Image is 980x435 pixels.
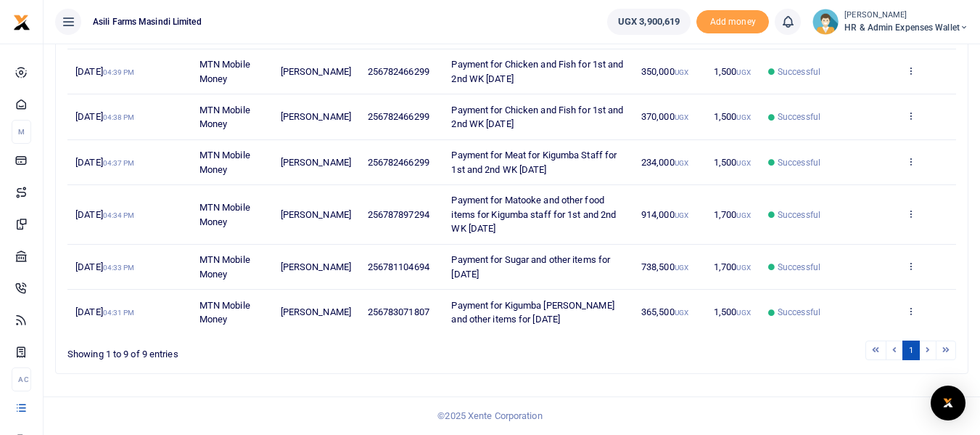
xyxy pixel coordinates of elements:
li: Toup your wallet [696,10,769,34]
a: Add money [696,15,769,26]
span: 365,500 [641,306,688,317]
span: 234,000 [641,157,688,168]
span: Payment for Chicken and Fish for 1st and 2nd WK [DATE] [451,105,623,130]
span: Successful [778,261,820,274]
small: UGX [736,309,750,317]
span: 350,000 [641,66,688,77]
span: Payment for Chicken and Fish for 1st and 2nd WK [DATE] [451,59,623,84]
span: 256781104694 [368,261,429,272]
small: UGX [736,264,750,272]
span: [PERSON_NAME] [281,209,351,220]
li: Ac [12,367,31,391]
small: UGX [675,113,688,121]
span: 256782466299 [368,157,429,168]
span: 738,500 [641,261,688,272]
span: MTN Mobile Money [199,300,250,325]
small: 04:33 PM [103,264,135,272]
a: 1 [902,341,920,360]
a: profile-user [PERSON_NAME] HR & Admin Expenses Wallet [812,9,968,35]
span: Payment for Sugar and other items for [DATE] [451,254,610,280]
span: [DATE] [75,111,134,122]
a: logo-small logo-large logo-large [13,16,30,27]
a: UGX 3,900,619 [607,9,691,35]
small: 04:39 PM [103,68,135,76]
small: UGX [675,68,688,76]
span: [DATE] [75,306,134,317]
small: 04:34 PM [103,211,135,219]
span: Payment for Kigumba [PERSON_NAME] and other items for [DATE] [451,300,614,325]
span: 256783071807 [368,306,429,317]
span: MTN Mobile Money [199,202,250,227]
span: 1,700 [714,261,751,272]
small: 04:31 PM [103,309,135,317]
span: UGX 3,900,619 [618,15,680,29]
span: 256782466299 [368,66,429,77]
span: Payment for Meat for Kigumba Staff for 1st and 2nd WK [DATE] [451,150,617,175]
span: [PERSON_NAME] [281,157,351,168]
span: 370,000 [641,111,688,122]
span: [PERSON_NAME] [281,66,351,77]
span: MTN Mobile Money [199,59,250,84]
span: Successful [778,306,820,319]
span: [DATE] [75,157,134,168]
small: 04:37 PM [103,159,135,167]
span: [PERSON_NAME] [281,261,351,272]
span: Successful [778,110,820,123]
span: Successful [778,65,820,78]
span: Successful [778,156,820,169]
span: 256782466299 [368,111,429,122]
span: [DATE] [75,261,134,272]
span: [DATE] [75,66,134,77]
span: Successful [778,208,820,221]
small: 04:38 PM [103,113,135,121]
li: Wallet ballance [601,9,696,35]
span: [PERSON_NAME] [281,306,351,317]
span: 256787897294 [368,209,429,220]
li: M [12,120,31,144]
div: Open Intercom Messenger [931,386,965,420]
span: Asili Farms Masindi Limited [87,15,207,28]
span: 1,500 [714,111,751,122]
small: UGX [736,159,750,167]
span: 1,500 [714,66,751,77]
span: [PERSON_NAME] [281,111,351,122]
span: Add money [696,10,769,34]
small: UGX [675,264,688,272]
span: Payment for Matooke and other food items for Kigumba staff for 1st and 2nd WK [DATE] [451,195,616,234]
small: UGX [675,159,688,167]
span: MTN Mobile Money [199,254,250,280]
small: UGX [736,113,750,121]
span: MTN Mobile Money [199,105,250,130]
div: Showing 1 to 9 of 9 entries [67,339,432,362]
small: [PERSON_NAME] [844,9,968,22]
small: UGX [675,211,688,219]
span: 1,500 [714,306,751,317]
span: [DATE] [75,209,134,220]
span: HR & Admin Expenses Wallet [844,21,968,34]
small: UGX [736,211,750,219]
small: UGX [736,68,750,76]
img: profile-user [812,9,839,35]
small: UGX [675,309,688,317]
span: MTN Mobile Money [199,150,250,175]
img: logo-small [13,14,30,31]
span: 914,000 [641,209,688,220]
span: 1,500 [714,157,751,168]
span: 1,700 [714,209,751,220]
